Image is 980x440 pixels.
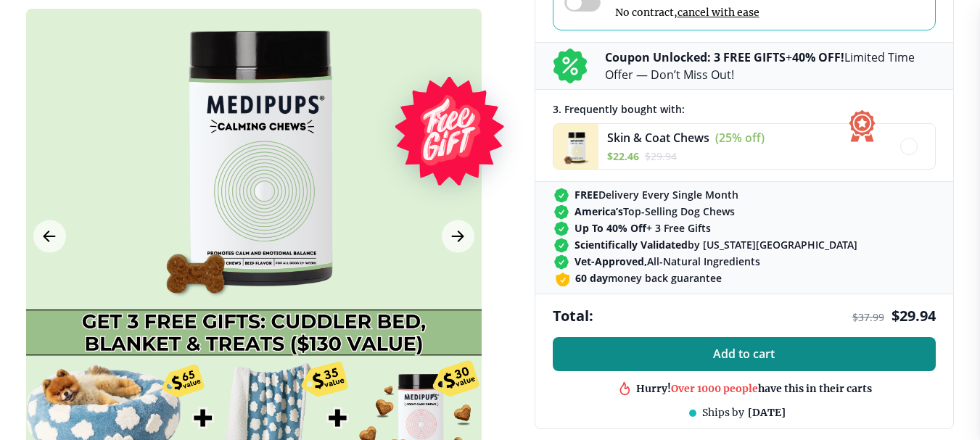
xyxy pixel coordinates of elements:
[607,149,639,163] span: $ 22.46
[575,221,711,235] span: + 3 Free Gifts
[575,254,647,268] strong: Vet-Approved,
[33,220,66,253] button: Previous Image
[605,49,936,83] p: + Limited Time Offer — Don’t Miss Out!
[553,337,936,371] button: Add to cart
[553,102,685,116] span: 3 . Frequently bought with:
[575,204,623,218] strong: America’s
[442,220,474,253] button: Next Image
[575,221,646,235] strong: Up To 40% Off
[678,6,759,19] span: cancel with ease
[692,397,817,410] div: in this shop
[575,238,688,252] strong: Scientifically Validated
[792,49,844,65] b: 40% OFF!
[575,188,738,202] span: Delivery Every Single Month
[575,238,857,252] span: by [US_STATE][GEOGRAPHIC_DATA]
[607,130,709,146] span: Skin & Coat Chews
[575,271,722,285] span: money back guarantee
[852,310,884,324] span: $ 37.99
[715,130,765,146] span: (25% off)
[575,204,735,218] span: Top-Selling Dog Chews
[575,188,598,202] strong: FREE
[692,397,757,410] span: Best product
[575,254,760,268] span: All-Natural Ingredients
[713,347,775,361] span: Add to cart
[605,49,786,65] b: Coupon Unlocked: 3 FREE GIFTS
[671,379,758,392] span: Over 1000 people
[553,306,593,325] span: Total:
[575,271,608,285] strong: 60 day
[748,406,786,419] span: [DATE]
[702,406,744,419] span: Ships by
[636,379,872,393] div: Hurry! have this in their carts
[892,306,936,325] span: $ 29.94
[553,124,598,169] img: Skin & Coat Chews - Medipups
[615,6,764,19] span: No contract,
[645,149,677,163] span: $ 29.94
